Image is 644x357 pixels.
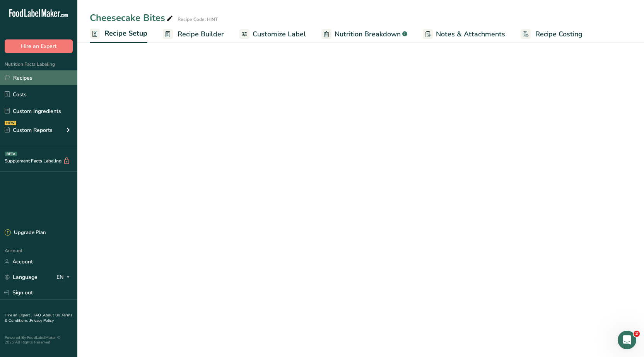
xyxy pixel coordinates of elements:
span: 2 [634,331,640,337]
span: Recipe Costing [535,29,583,39]
a: Hire an Expert . [5,313,32,318]
span: Recipe Setup [104,28,147,39]
span: Recipe Builder [178,29,224,39]
a: Notes & Attachments [423,26,505,43]
span: Notes & Attachments [436,29,505,39]
button: Hire an Expert [5,39,73,53]
a: Recipe Setup [90,25,147,43]
a: Privacy Policy [30,318,54,323]
a: Customize Label [239,26,306,43]
a: Language [5,270,38,284]
span: Customize Label [253,29,306,39]
div: BETA [5,152,17,156]
div: Powered By FoodLabelMaker © 2025 All Rights Reserved [5,335,73,345]
div: Cheesecake Bites [90,11,174,25]
a: FAQ . [34,313,43,318]
a: Recipe Builder [163,26,224,43]
div: Upgrade Plan [5,229,46,237]
a: Nutrition Breakdown [321,26,407,43]
iframe: Intercom live chat [618,331,636,349]
a: Terms & Conditions . [5,313,72,323]
a: Recipe Costing [521,26,583,43]
span: Nutrition Breakdown [335,29,401,39]
div: Recipe Code: HINT [178,16,218,23]
div: Custom Reports [5,126,53,134]
a: About Us . [43,313,61,318]
div: EN [56,273,73,282]
div: NEW [5,121,16,125]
